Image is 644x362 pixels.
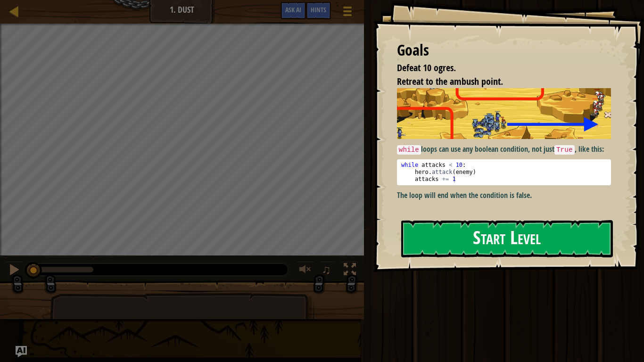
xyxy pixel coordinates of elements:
button: Show game menu [336,2,359,24]
button: Toggle fullscreen [340,261,359,280]
li: Retreat to the ambush point. [385,75,609,89]
span: Defeat 10 ogres. [397,61,456,74]
span: Ask AI [285,5,301,14]
button: Adjust volume [296,261,315,280]
span: Retreat to the ambush point. [397,75,503,88]
button: ♫ [320,261,336,280]
button: Ask AI [16,346,27,357]
button: Ctrl + P: Pause [5,261,24,280]
div: Goals [397,40,611,61]
button: Start Level [401,220,613,257]
button: Ask AI [281,2,306,19]
p: loops can use any boolean condition, not just , like this: [397,144,611,155]
code: while [397,145,421,155]
p: The loop will end when the condition is false. [397,190,611,201]
code: True [554,145,575,155]
li: Defeat 10 ogres. [385,61,609,75]
span: Hints [311,5,326,14]
img: Dust [397,88,611,139]
span: ♫ [322,263,331,277]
